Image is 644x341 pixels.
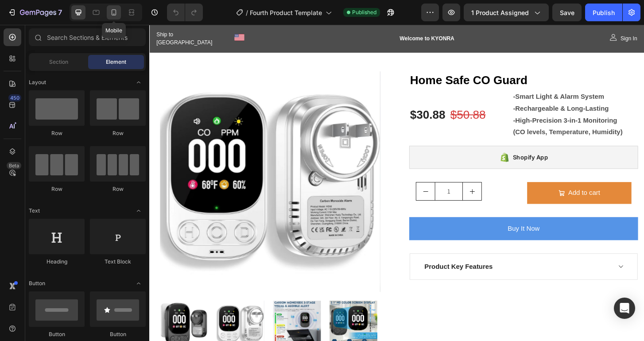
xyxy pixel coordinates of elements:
span: Button [29,279,45,287]
div: Add to cart [450,174,484,187]
div: $30.88 [279,87,319,107]
div: Row [29,185,85,193]
div: Beta [7,162,21,169]
input: quantity [306,170,337,189]
p: 7 [58,7,62,18]
div: Row [29,129,85,137]
span: 1 product assigned [471,8,529,17]
button: Publish [585,4,622,21]
strong: -Smart Light & Alarm System [391,74,489,81]
div: Shopify App [391,137,428,148]
span: Text [29,207,40,215]
p: Welcome to KYONRA [269,11,328,19]
span: Toggle open [132,75,146,89]
div: 450 [8,94,21,101]
span: Layout [29,78,46,86]
strong: -Rechargeable & Long-Lasting [391,86,493,94]
div: $50.88 [322,87,362,107]
button: Buy it now [279,207,525,232]
div: Text Block [90,258,146,266]
div: Row [90,185,146,193]
p: Ship to [GEOGRAPHIC_DATA] [8,6,87,23]
button: 7 [4,4,66,21]
button: 1 product assigned [464,4,549,21]
span: / [246,8,248,17]
div: Publish [593,8,615,17]
span: Toggle open [132,276,146,291]
iframe: Design area [149,25,644,341]
a: Home Safe CO Guard [279,50,525,70]
img: Alt Image [495,10,502,17]
span: Element [106,58,126,66]
div: Button [90,330,146,338]
span: Published [352,8,376,16]
a: Sign In [506,12,524,18]
button: Add to cart [406,169,518,193]
button: decrement [287,170,306,189]
button: increment [337,170,357,189]
div: Open Intercom Messenger [614,298,635,319]
div: Button [29,330,85,338]
div: Undo/Redo [167,4,203,21]
img: Alt Image [91,10,102,17]
span: Fourth Product Template [250,8,322,17]
div: Buy it now [385,214,419,225]
strong: -High-Precision 3-in-1 Monitoring [391,99,502,107]
div: Heading [29,258,85,266]
span: Save [560,9,574,16]
input: Search Sections & Elements [29,28,146,46]
strong: (CO levels, Temperature, Humidity) [391,112,508,119]
p: Product Key Features [295,255,369,265]
span: Toggle open [132,204,146,218]
div: Row [90,129,146,137]
button: Save [552,4,582,21]
span: Section [49,58,68,66]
